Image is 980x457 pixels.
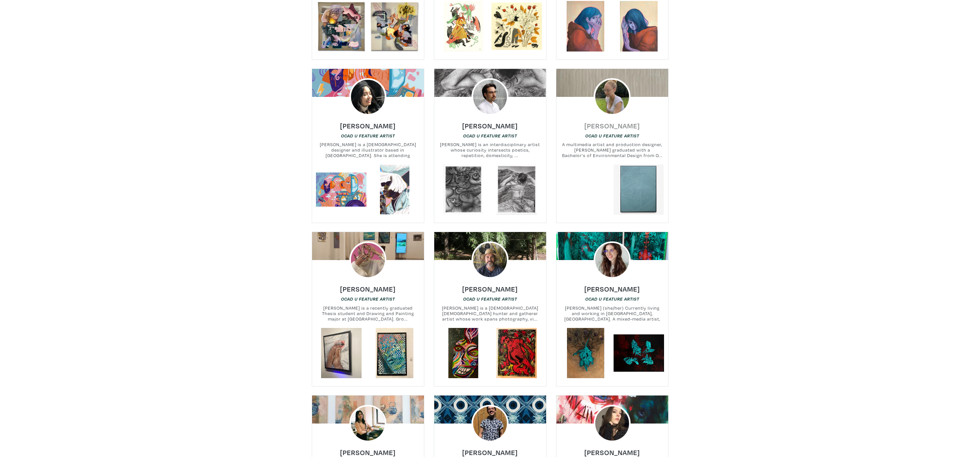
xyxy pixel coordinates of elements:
[312,142,424,159] small: [PERSON_NAME] is a [DEMOGRAPHIC_DATA] designer and illustrator based in [GEOGRAPHIC_DATA]. She is...
[472,241,509,279] img: phpThumb.php
[584,284,640,293] h6: [PERSON_NAME]
[434,142,546,159] small: [PERSON_NAME] is an interdisciplinary artist whose curiosity intersects poetics, repetition, dome...
[594,78,631,116] img: phpThumb.php
[584,447,640,454] a: [PERSON_NAME]
[462,283,518,291] a: [PERSON_NAME]
[434,305,546,322] small: [PERSON_NAME] is a [DEMOGRAPHIC_DATA] [DEMOGRAPHIC_DATA] hunter and gatherer artist whose work sp...
[312,305,424,322] small: [PERSON_NAME] is a recently graduated Thesis student and Drawing and Painting major at [GEOGRAPHI...
[349,241,387,279] img: phpThumb.php
[472,405,509,442] img: phpThumb.php
[341,133,395,138] em: OCAD U Feature Artist
[584,120,640,127] a: [PERSON_NAME]
[594,405,631,442] img: phpThumb.php
[340,447,396,454] a: [PERSON_NAME]
[463,296,517,302] em: OCAD U Feature Artist
[585,296,639,302] em: OCAD U Feature Artist
[462,121,518,130] h6: [PERSON_NAME]
[340,448,396,457] h6: [PERSON_NAME]
[340,283,396,291] a: [PERSON_NAME]
[585,296,639,302] a: OCAD U Feature Artist
[556,142,668,159] small: A multimedia artist and production designer, [PERSON_NAME] graduated with a Bachelor's of Environ...
[341,133,395,139] a: OCAD U Feature Artist
[462,284,518,293] h6: [PERSON_NAME]
[349,78,387,116] img: phpThumb.php
[341,296,395,302] em: OCAD U Feature Artist
[462,448,518,457] h6: [PERSON_NAME]
[463,133,517,139] a: OCAD U Feature Artist
[584,121,640,130] h6: [PERSON_NAME]
[463,133,517,138] em: OCAD U Feature Artist
[340,284,396,293] h6: [PERSON_NAME]
[584,448,640,457] h6: [PERSON_NAME]
[585,133,639,138] em: OCAD U Feature Artist
[349,405,387,442] img: phpThumb.php
[340,120,396,127] a: [PERSON_NAME]
[341,296,395,302] a: OCAD U Feature Artist
[556,305,668,322] small: [PERSON_NAME] (she/her) Currently living and working in [GEOGRAPHIC_DATA], [GEOGRAPHIC_DATA]. A m...
[472,78,509,116] img: phpThumb.php
[462,120,518,127] a: [PERSON_NAME]
[340,121,396,130] h6: [PERSON_NAME]
[463,296,517,302] a: OCAD U Feature Artist
[462,447,518,454] a: [PERSON_NAME]
[585,133,639,139] a: OCAD U Feature Artist
[594,241,631,279] img: phpThumb.php
[584,283,640,291] a: [PERSON_NAME]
